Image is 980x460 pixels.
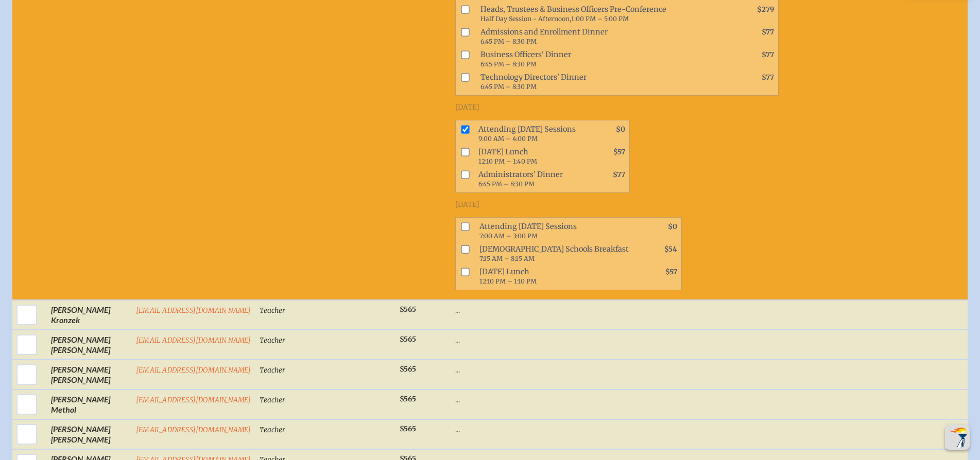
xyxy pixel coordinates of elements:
span: Teacher [260,336,285,345]
span: $565 [400,305,416,314]
span: Teacher [260,426,285,434]
span: [DATE] Lunch [474,145,584,168]
span: $77 [762,28,774,37]
span: 6:45 PM – 8:30 PM [478,180,535,188]
span: Administrators' Dinner [474,168,584,190]
span: Attending [DATE] Sessions [475,220,636,242]
span: $565 [400,395,416,403]
span: $565 [400,335,416,344]
a: [EMAIL_ADDRESS][DOMAIN_NAME] [136,426,251,434]
span: 7:15 AM – 8:15 AM [479,255,535,262]
span: Heads, Trustees & Business Officers Pre-Conference [476,3,733,25]
span: $0 [616,125,625,134]
span: $57 [613,148,625,156]
td: [PERSON_NAME] [PERSON_NAME] [47,330,132,360]
span: 6:45 PM – 8:30 PM [480,60,537,68]
span: 12:10 PM – 1:10 PM [479,277,537,285]
span: $0 [668,222,677,231]
span: $54 [664,245,677,254]
span: Technology Directors' Dinner [476,70,733,93]
span: $77 [762,73,774,82]
span: 12:10 PM – 1:40 PM [478,157,537,165]
span: Teacher [260,366,285,375]
span: Half Day Session - Afternoon, [480,15,571,23]
span: $565 [400,365,416,374]
a: [EMAIL_ADDRESS][DOMAIN_NAME] [136,396,251,404]
span: 7:00 AM – 3:00 PM [479,232,538,240]
td: [PERSON_NAME] Kronzek [47,300,132,330]
span: [DEMOGRAPHIC_DATA] Schools Breakfast [475,242,636,265]
span: 9:00 AM – 4:00 PM [478,135,538,143]
td: [PERSON_NAME] [PERSON_NAME] [47,360,132,390]
span: [DATE] Lunch [475,265,636,288]
span: 6:45 PM – 8:30 PM [480,38,537,45]
p: ... [455,364,779,375]
span: Teacher [260,396,285,404]
span: $57 [665,268,677,276]
span: 1:00 PM – 5:00 PM [571,15,629,23]
button: Scroll Top [945,425,970,450]
p: ... [455,305,779,315]
a: [EMAIL_ADDRESS][DOMAIN_NAME] [136,336,251,345]
span: $77 [613,170,625,179]
span: Business Officers' Dinner [476,48,733,70]
img: To the top [947,427,968,448]
span: [DATE] [455,200,479,209]
span: $77 [762,50,774,59]
span: $565 [400,424,416,433]
p: ... [455,334,779,345]
p: ... [455,394,779,404]
span: 6:45 PM – 8:30 PM [480,83,537,91]
td: [PERSON_NAME] Methol [47,390,132,419]
span: [DATE] [455,103,479,112]
a: [EMAIL_ADDRESS][DOMAIN_NAME] [136,366,251,375]
td: [PERSON_NAME] [PERSON_NAME] [47,419,132,449]
a: [EMAIL_ADDRESS][DOMAIN_NAME] [136,306,251,315]
span: $279 [757,5,774,14]
span: Teacher [260,306,285,315]
p: ... [455,424,779,434]
span: Attending [DATE] Sessions [474,122,584,145]
span: Admissions and Enrollment Dinner [476,25,733,48]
